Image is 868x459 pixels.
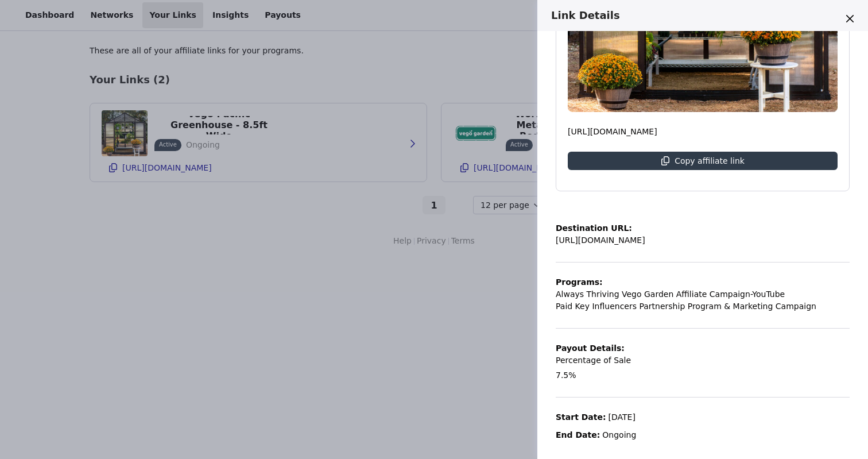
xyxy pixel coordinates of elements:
p: Start Date: [556,411,606,423]
p: [URL][DOMAIN_NAME] [556,234,645,246]
h3: Link Details [551,9,839,22]
button: Copy affiliate link [568,152,838,170]
p: Percentage of Sale [556,354,631,367]
p: Ongoing [602,429,636,441]
p: Paid Key Influencers Partnership Program & Marketing Campaign [556,300,816,313]
p: [DATE] [609,411,635,423]
p: [URL][DOMAIN_NAME] [568,126,838,138]
p: Always Thriving Vego Garden Affiliate Campaign-YouTube [556,288,816,300]
button: Close [840,9,859,28]
p: Copy affiliate link [675,156,745,165]
p: Payout Details: [556,342,631,354]
p: Destination URL: [556,222,645,234]
p: Programs: [556,276,816,288]
p: 7.5% [556,369,576,381]
p: End Date: [556,429,600,441]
